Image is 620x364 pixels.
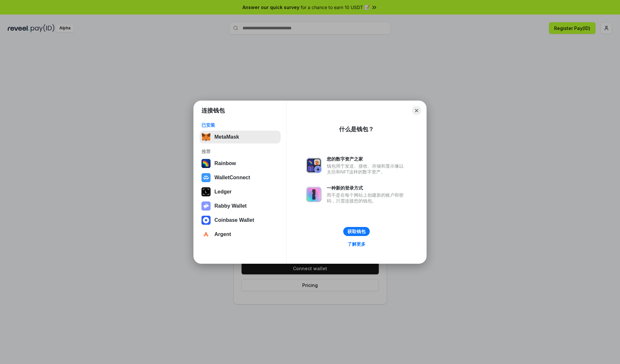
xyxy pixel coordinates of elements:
[200,171,281,184] button: WalletConnect
[214,189,232,195] div: Ledger
[214,231,231,237] div: Argent
[214,217,254,223] div: Coinbase Wallet
[214,134,239,140] div: MetaMask
[200,200,281,212] button: Rabby Wallet
[200,214,281,227] button: Coinbase Wallet
[412,106,421,115] button: Close
[327,163,407,175] div: 钱包用于发送、接收、存储和显示像以太坊和NFT这样的数字资产。
[327,185,407,191] div: 一种新的登录方式
[214,175,250,181] div: WalletConnect
[327,192,407,204] div: 而不是在每个网站上创建新的账户和密码，只需连接您的钱包。
[201,187,211,196] img: svg+xml,%3Csvg%20xmlns%3D%22http%3A%2F%2Fwww.w3.org%2F2000%2Fsvg%22%20width%3D%2228%22%20height%3...
[306,187,322,202] img: svg+xml,%3Csvg%20xmlns%3D%22http%3A%2F%2Fwww.w3.org%2F2000%2Fsvg%22%20fill%3D%22none%22%20viewBox...
[201,159,211,168] img: svg+xml,%3Csvg%20width%3D%22120%22%20height%3D%22120%22%20viewBox%3D%220%200%20120%20120%22%20fil...
[201,216,211,225] img: svg+xml,%3Csvg%20width%3D%2228%22%20height%3D%2228%22%20viewBox%3D%220%200%2028%2028%22%20fill%3D...
[201,149,279,154] div: 推荐
[344,240,369,248] a: 了解更多
[339,125,374,133] div: 什么是钱包？
[201,122,279,128] div: 已安装
[201,173,211,182] img: svg+xml,%3Csvg%20width%3D%2228%22%20height%3D%2228%22%20viewBox%3D%220%200%2028%2028%22%20fill%3D...
[201,230,211,239] img: svg+xml,%3Csvg%20width%3D%2228%22%20height%3D%2228%22%20viewBox%3D%220%200%2028%2028%22%20fill%3D...
[201,202,211,211] img: svg+xml,%3Csvg%20xmlns%3D%22http%3A%2F%2Fwww.w3.org%2F2000%2Fsvg%22%20fill%3D%22none%22%20viewBox...
[201,133,211,142] img: svg+xml,%3Csvg%20fill%3D%22none%22%20height%3D%2233%22%20viewBox%3D%220%200%2035%2033%22%20width%...
[200,157,281,170] button: Rainbow
[200,228,281,241] button: Argent
[327,156,407,162] div: 您的数字资产之家
[201,107,225,114] h1: 连接钱包
[200,131,281,143] button: MetaMask
[200,185,281,198] button: Ledger
[306,158,322,173] img: svg+xml,%3Csvg%20xmlns%3D%22http%3A%2F%2Fwww.w3.org%2F2000%2Fsvg%22%20fill%3D%22none%22%20viewBox...
[214,203,247,209] div: Rabby Wallet
[347,241,366,247] div: 了解更多
[347,229,366,234] div: 获取钱包
[343,227,370,236] button: 获取钱包
[214,161,236,166] div: Rainbow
